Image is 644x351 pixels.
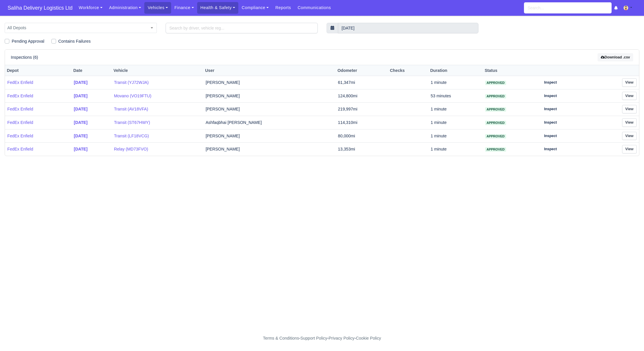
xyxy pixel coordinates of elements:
td: [PERSON_NAME] [203,129,336,143]
a: FedEx Enfield [7,106,69,113]
a: [DATE] [74,119,109,126]
a: Inspect [541,78,560,87]
a: Movano (VO19FTU) [114,93,201,99]
td: 1 minute [428,76,483,89]
a: Inspect [541,105,560,113]
td: 1 minute [428,103,483,116]
a: Inspect [541,145,560,153]
h6: Inspections (6) [11,55,38,60]
th: Vehicle [112,65,203,76]
a: View [622,92,637,100]
a: Relay (MD73FVO) [114,146,201,153]
th: User [203,65,336,76]
td: [PERSON_NAME] [203,89,336,103]
td: 219,997mi [336,103,388,116]
td: 124,800mi [336,89,388,103]
a: View [622,105,637,113]
a: Inspect [541,118,560,127]
button: Download .csv [598,53,633,62]
span: approved [485,107,506,112]
td: 1 minute [428,129,483,143]
a: Transit (LF18VCG) [114,133,201,139]
th: Depot [5,65,72,76]
a: Saliha Delivery Logistics Ltd [5,2,75,14]
a: Inspect [541,92,560,100]
th: Status [483,65,539,76]
td: 114,310mi [336,116,388,129]
td: 1 minute [428,116,483,129]
td: [PERSON_NAME] [203,103,336,116]
a: Transit (YJ72WJA) [114,79,201,86]
span: approved [485,147,506,152]
a: Transit (AV18VFA) [114,106,201,113]
td: [PERSON_NAME] [203,76,336,89]
a: [DATE] [74,106,109,113]
a: Inspect [541,132,560,140]
a: Terms & Conditions [263,336,299,340]
a: Administration [106,2,144,13]
a: Finance [171,2,197,13]
input: Search by driver, vehicle reg... [166,23,318,33]
td: 61,347mi [336,76,388,89]
td: 53 minutes [428,89,483,103]
a: Cookie Policy [356,336,381,340]
a: [DATE] [74,93,109,99]
th: Odometer [336,65,388,76]
strong: [DATE] [74,147,88,151]
a: FedEx Enfield [7,93,69,99]
a: View [622,78,637,87]
a: FedEx Enfield [7,119,69,126]
a: Workforce [75,2,106,13]
td: 1 minute [428,143,483,156]
th: Duration [428,65,483,76]
a: View [622,118,637,127]
strong: [DATE] [74,120,88,125]
span: approved [485,94,506,98]
iframe: Chat Widget [539,283,644,351]
th: Checks [388,65,428,76]
td: Ashfaqbhai [PERSON_NAME] [203,116,336,129]
a: View [622,145,637,153]
a: Support Policy [301,336,327,340]
strong: [DATE] [74,107,88,111]
a: FedEx Enfield [7,133,69,139]
a: Transit (ST67HWY) [114,119,201,126]
span: approved [485,134,506,139]
th: Date [72,65,112,76]
span: approved [485,121,506,125]
label: Contains Failures [58,38,91,45]
a: Compliance [238,2,272,13]
a: Reports [272,2,294,13]
td: 13,353mi [336,143,388,156]
span: Saliha Delivery Logistics Ltd [5,2,75,14]
strong: [DATE] [74,134,88,138]
a: Privacy Policy [329,336,355,340]
a: Communications [294,2,334,13]
span: All Depots [5,24,157,32]
span: All Depots [5,23,157,33]
a: [DATE] [74,133,109,139]
a: [DATE] [74,79,109,86]
input: Search... [524,2,612,13]
strong: [DATE] [74,94,88,98]
td: [PERSON_NAME] [203,143,336,156]
label: Pending Approval [12,38,44,45]
div: - - - [156,335,489,342]
td: 80,000mi [336,129,388,143]
span: approved [485,81,506,85]
a: View [622,132,637,140]
a: FedEx Enfield [7,79,69,86]
a: Vehicles [144,2,171,13]
a: [DATE] [74,146,109,153]
strong: [DATE] [74,80,88,85]
a: Health & Safety [197,2,239,13]
a: FedEx Enfield [7,146,69,153]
